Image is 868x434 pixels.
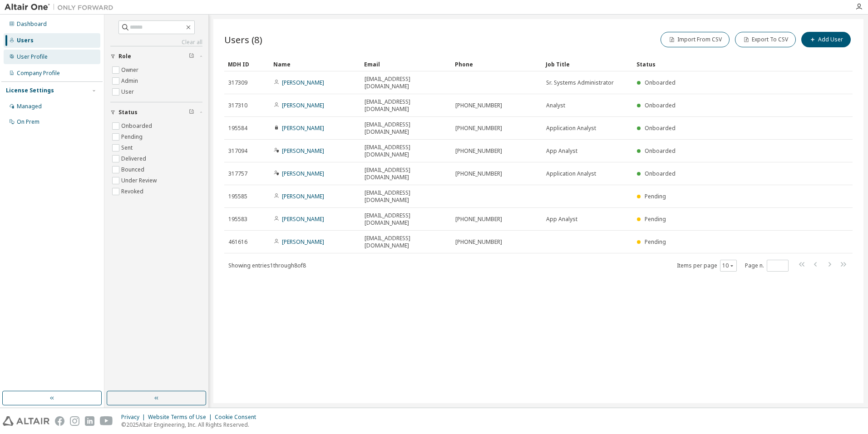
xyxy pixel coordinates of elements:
[455,102,502,109] span: [PHONE_NUMBER]
[677,260,737,272] span: Items per page
[365,212,447,227] span: [EMAIL_ADDRESS][DOMAIN_NAME]
[17,20,47,28] div: Dashboard
[228,102,247,109] span: 317310
[228,216,247,223] span: 195583
[189,109,194,116] span: Clear filter
[228,57,266,71] div: MDH ID
[121,153,148,164] label: Delivered
[365,167,447,181] span: [EMAIL_ADDRESS][DOMAIN_NAME]
[645,147,676,155] span: Onboarded
[100,416,113,426] img: youtube.svg
[735,32,796,47] button: Export To CSV
[282,170,324,177] a: [PERSON_NAME]
[546,102,565,109] span: Analyst
[85,416,94,426] img: linkedin.svg
[455,216,502,223] span: [PHONE_NUMBER]
[17,118,39,126] div: On Prem
[228,125,247,132] span: 195584
[546,216,577,223] span: App Analyst
[70,416,79,426] img: instagram.svg
[121,65,140,76] label: Owner
[121,76,140,86] label: Admin
[121,164,146,175] label: Bounced
[110,102,202,122] button: Status
[745,260,789,272] span: Page n.
[17,70,60,77] div: Company Profile
[6,87,54,94] div: License Settings
[645,170,676,177] span: Onboarded
[365,98,447,113] span: [EMAIL_ADDRESS][DOMAIN_NAME]
[121,121,154,131] label: Onboarded
[5,3,118,12] img: Altair One
[282,79,324,86] a: [PERSON_NAME]
[121,421,261,429] p: © 2025 Altair Engineering, Inc. All Rights Reserved.
[282,147,324,155] a: [PERSON_NAME]
[17,37,34,44] div: Users
[546,79,614,86] span: Sr. Systems Administrator
[118,53,131,60] span: Role
[645,101,676,109] span: Onboarded
[228,79,247,86] span: 317309
[645,215,666,223] span: Pending
[455,238,502,246] span: [PHONE_NUMBER]
[121,131,144,142] label: Pending
[121,414,148,421] div: Privacy
[365,121,447,136] span: [EMAIL_ADDRESS][DOMAIN_NAME]
[17,103,42,110] div: Managed
[110,39,202,46] a: Clear all
[546,147,577,155] span: App Analyst
[455,125,502,132] span: [PHONE_NUMBER]
[110,46,202,66] button: Role
[455,147,502,155] span: [PHONE_NUMBER]
[228,170,247,177] span: 317757
[546,125,596,132] span: Application Analyst
[224,33,262,46] span: Users (8)
[282,192,324,200] a: [PERSON_NAME]
[455,57,538,71] div: Phone
[364,57,448,71] div: Email
[546,170,596,177] span: Application Analyst
[273,57,357,71] div: Name
[121,142,134,153] label: Sent
[455,170,502,177] span: [PHONE_NUMBER]
[121,86,136,97] label: User
[645,124,676,132] span: Onboarded
[121,175,158,186] label: Under Review
[365,189,447,204] span: [EMAIL_ADDRESS][DOMAIN_NAME]
[546,57,629,71] div: Job Title
[55,416,64,426] img: facebook.svg
[3,416,49,426] img: altair_logo.svg
[228,193,247,200] span: 195585
[228,262,306,269] span: Showing entries 1 through 8 of 8
[148,414,215,421] div: Website Terms of Use
[365,76,447,90] span: [EMAIL_ADDRESS][DOMAIN_NAME]
[118,109,138,116] span: Status
[215,414,261,421] div: Cookie Consent
[228,147,247,155] span: 317094
[282,101,324,109] a: [PERSON_NAME]
[645,79,676,86] span: Onboarded
[365,235,447,249] span: [EMAIL_ADDRESS][DOMAIN_NAME]
[645,192,666,200] span: Pending
[636,57,805,71] div: Status
[17,53,48,61] div: User Profile
[189,53,194,60] span: Clear filter
[282,238,324,246] a: [PERSON_NAME]
[645,238,666,246] span: Pending
[661,32,730,47] button: Import From CSV
[121,186,145,197] label: Revoked
[282,124,324,132] a: [PERSON_NAME]
[228,238,247,246] span: 461616
[365,144,447,158] span: [EMAIL_ADDRESS][DOMAIN_NAME]
[801,32,851,47] button: Add User
[722,262,735,269] button: 10
[282,215,324,223] a: [PERSON_NAME]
